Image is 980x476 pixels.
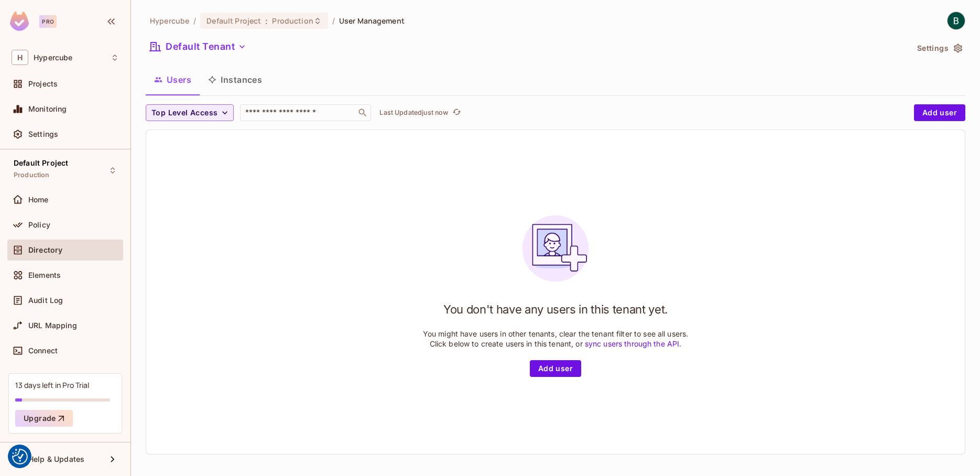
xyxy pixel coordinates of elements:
h1: You don't have any users in this tenant yet. [443,301,668,317]
span: Workspace: Hypercube [34,53,72,62]
p: Last Updated just now [379,109,448,117]
button: Instances [200,67,270,93]
li: / [193,16,196,26]
span: Audit Log [28,296,63,305]
span: Click to refresh data [448,106,463,119]
span: Connect [28,347,58,355]
button: Add user [530,360,581,377]
p: You might have users in other tenants, clear the tenant filter to see all users. Click below to c... [423,329,689,349]
div: 13 days left in Pro Trial [15,380,89,390]
span: URL Mapping [28,321,77,330]
img: Bogdan Adam [948,12,965,29]
span: Default Project [206,16,261,26]
a: sync users through the API. [585,339,682,348]
img: SReyMgAAAABJRU5ErkJggg== [10,12,29,31]
div: Pro [39,15,57,28]
span: Elements [28,271,61,279]
button: Consent Preferences [12,449,28,464]
span: Help & Updates [28,455,84,463]
button: Top Level Access [146,104,234,121]
span: Home [28,196,49,204]
span: Settings [28,130,58,138]
span: Policy [28,221,50,229]
span: Directory [28,246,62,254]
span: Projects [28,80,58,88]
span: the active workspace [150,16,189,26]
span: H [12,50,28,65]
span: User Management [339,16,405,26]
span: Default Project [14,159,68,167]
button: refresh [450,106,463,119]
span: Production [14,171,50,179]
span: Top Level Access [151,106,217,120]
button: Settings [913,40,965,57]
button: Add user [914,104,965,121]
span: refresh [452,107,461,118]
span: : [265,17,268,25]
span: Production [272,16,313,26]
img: Revisit consent button [12,449,28,464]
button: Users [146,67,200,93]
span: Monitoring [28,105,67,113]
button: Upgrade [15,410,73,427]
button: Default Tenant [146,38,251,55]
li: / [332,16,335,26]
